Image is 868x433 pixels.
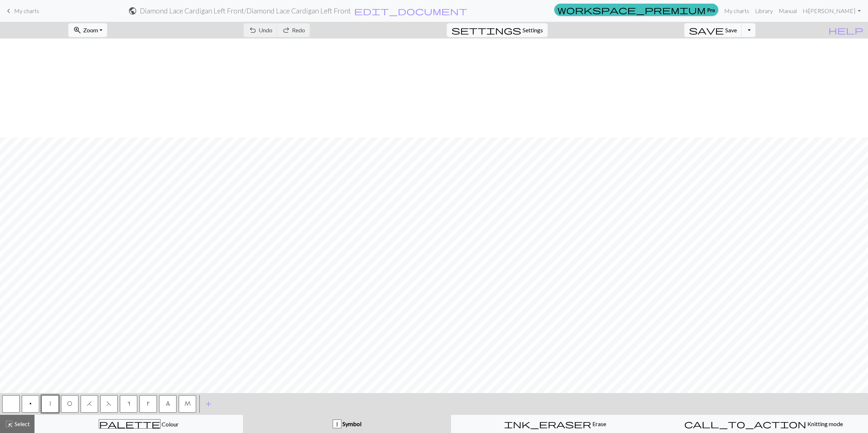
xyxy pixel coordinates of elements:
button: M [179,395,196,413]
button: F [100,395,118,413]
span: m1 [184,401,191,406]
span: Save [725,27,737,33]
button: | Symbol [243,415,451,433]
span: palette [99,419,160,429]
span: Zoom [83,27,98,33]
button: 8 [159,395,177,413]
span: Colour [161,421,179,428]
span: workspace_premium [557,5,706,15]
span: Settings [523,26,543,35]
button: SettingsSettings [447,23,548,37]
span: keyboard_arrow_left [4,6,13,16]
button: p [22,395,39,413]
button: s [120,395,137,413]
span: settings [451,25,521,35]
span: right leaning increase [147,401,150,406]
button: Erase [451,415,660,433]
button: Colour [35,415,243,433]
button: H [81,395,98,413]
span: slip stitch [50,401,50,406]
a: My charts [4,5,39,17]
span: save [689,25,724,35]
a: Hi[PERSON_NAME] [800,4,864,18]
span: ssk [106,401,111,406]
span: yo [67,401,72,406]
button: Zoom [68,23,107,37]
span: highlight_alt [5,419,13,429]
span: ink_eraser [504,419,591,429]
a: Pro [554,4,718,16]
span: decrease 3 [166,401,170,406]
a: Library [752,4,776,18]
span: Knitting mode [806,420,843,427]
button: k [139,395,157,413]
span: k2tog [87,401,92,406]
span: help [828,25,863,35]
h2: Diamond Lace Cardigan Left Front / Diamond Lace Cardigan Left Front [140,7,351,15]
span: Purl [29,401,32,406]
button: | [41,395,59,413]
a: My charts [721,4,752,18]
button: Knitting mode [660,415,868,433]
button: O [61,395,78,413]
span: increase one left leaning [127,401,130,406]
a: Manual [776,4,800,18]
span: add [204,399,213,409]
span: Select [13,420,30,427]
span: Symbol [341,420,361,427]
div: | [333,420,341,429]
span: call_to_action [684,419,806,429]
button: Save [684,23,742,37]
span: zoom_in [73,25,82,35]
span: edit_document [354,6,467,16]
span: public [128,6,137,16]
span: Erase [591,420,606,427]
span: My charts [14,7,39,14]
i: Settings [451,26,521,35]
